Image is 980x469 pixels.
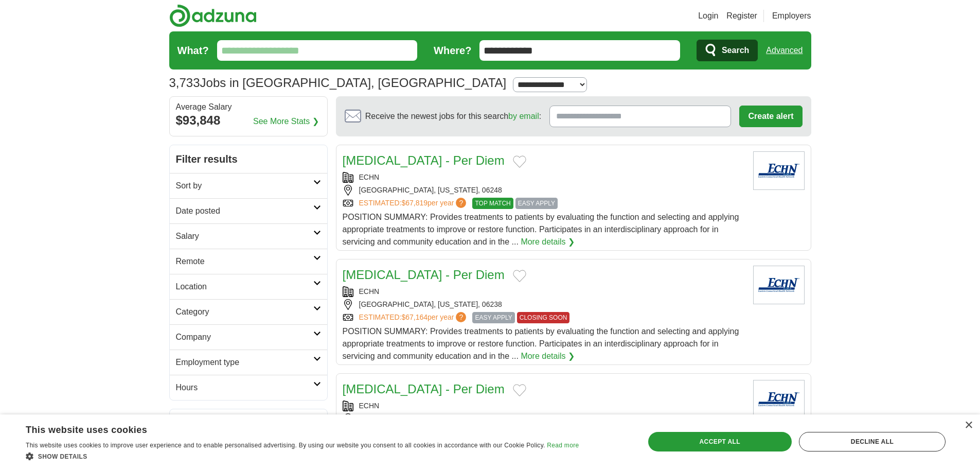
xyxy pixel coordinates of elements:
a: Register [726,10,757,22]
a: Sort by [170,173,327,198]
h2: Date posted [176,205,313,217]
span: Receive the newest jobs for this search : [365,110,541,123]
label: Where? [434,43,471,58]
h1: Jobs in [GEOGRAPHIC_DATA], [GEOGRAPHIC_DATA] [169,76,507,90]
span: CLOSING SOON [517,312,570,323]
img: ECHN logo [753,266,805,304]
img: ECHN logo [753,151,805,190]
span: ? [456,312,466,322]
a: Date posted [170,198,327,223]
a: Category [170,299,327,324]
a: ESTIMATED:$67,819per year? [359,198,469,209]
h2: Sort by [176,180,313,192]
a: by email [508,112,539,120]
span: TOP MATCH [472,198,513,209]
button: Add to favorite jobs [513,155,526,168]
a: Salary [170,223,327,249]
a: Hours [170,375,327,400]
span: POSITION SUMMARY: Provides treatments to patients by evaluating the function and selecting and ap... [343,327,739,360]
a: [MEDICAL_DATA] - Per Diem [343,268,505,282]
span: 3,733 [169,74,200,92]
a: More details ❯ [521,236,575,248]
div: [GEOGRAPHIC_DATA], [US_STATE], 06238 [343,299,745,310]
a: ESTIMATED:$67,164per year? [359,312,469,323]
h2: Company [176,331,313,343]
img: ECHN logo [753,380,805,419]
h2: Remote [176,255,313,268]
a: See More Stats ❯ [253,115,319,128]
div: [GEOGRAPHIC_DATA], [US_STATE], 06237 [343,413,745,424]
a: Advanced [766,40,803,61]
a: [MEDICAL_DATA] - Per Diem [343,153,505,167]
span: EASY APPLY [515,198,558,209]
h2: Hours [176,381,313,394]
div: $93,848 [176,111,321,130]
button: Add to favorite jobs [513,270,526,282]
span: POSITION SUMMARY: Provides treatments to patients by evaluating the function and selecting and ap... [343,213,739,246]
span: ? [456,198,466,208]
a: More details ❯ [521,350,575,362]
button: Search [697,40,758,61]
h2: Category [176,306,313,318]
a: Location [170,274,327,299]
a: [MEDICAL_DATA] - Per Diem [343,382,505,396]
span: EASY APPLY [472,312,514,323]
a: ECHN [359,287,380,296]
h2: Salary [176,230,313,242]
h2: Location [176,281,313,293]
a: Read more, opens a new window [547,442,579,449]
span: $67,819 [401,199,427,207]
button: Create alert [739,106,802,127]
div: [GEOGRAPHIC_DATA], [US_STATE], 06248 [343,185,745,196]
h2: Employment type [176,356,313,369]
span: Search [722,40,749,61]
a: Company [170,324,327,350]
div: This website uses cookies [26,421,553,436]
a: ECHN [359,173,380,181]
div: Close [965,422,972,429]
img: Adzuna logo [169,4,257,27]
span: This website uses cookies to improve user experience and to enable personalised advertising. By u... [26,442,545,449]
span: Show details [38,453,87,460]
div: Decline all [799,432,946,451]
a: Login [698,10,718,22]
h2: Filter results [170,145,327,173]
button: Add to favorite jobs [513,384,526,396]
div: Show details [26,451,579,461]
a: Employment type [170,350,327,375]
a: ECHN [359,402,380,410]
span: $67,164 [401,313,427,321]
a: Employers [772,10,811,22]
label: What? [177,43,209,58]
div: Accept all [648,432,792,451]
div: Average Salary [176,103,321,111]
a: Remote [170,249,327,274]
